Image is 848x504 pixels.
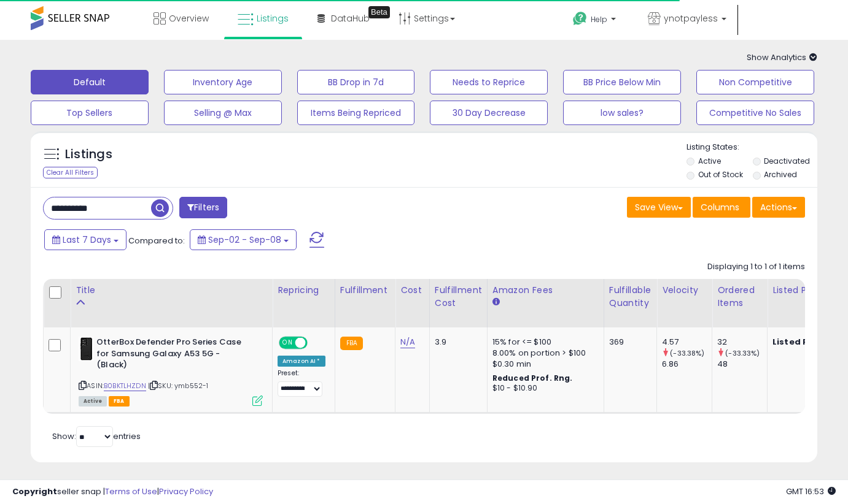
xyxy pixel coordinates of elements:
small: FBA [340,337,363,350]
span: Sep-02 - Sep-08 [208,234,281,246]
a: Help [563,2,628,40]
span: ynotpayless [664,12,718,25]
button: Competitive No Sales [696,101,814,125]
div: Velocity [662,284,707,297]
div: seller snap | | [12,486,213,498]
div: Amazon AI * [278,356,325,367]
b: OtterBox Defender Pro Series Case for Samsung Galaxy A53 5G - (Black) [96,337,246,374]
div: Preset: [278,369,325,397]
button: Columns [693,197,750,218]
div: Cost [400,284,424,297]
label: Deactivated [764,156,810,166]
span: All listings currently available for purchase on Amazon [79,396,107,407]
span: Columns [701,201,739,213]
span: FBA [109,396,130,407]
b: Listed Price: [772,336,828,348]
button: Save View [627,197,691,218]
div: Ordered Items [717,284,762,310]
div: Amazon Fees [492,284,599,297]
button: BB Price Below Min [563,70,681,94]
a: B0BKTLHZDN [104,381,146,391]
span: Help [591,14,607,25]
label: Archived [764,169,797,180]
small: (-33.38%) [670,348,704,358]
button: Items Being Repriced [297,101,415,125]
button: Top Sellers [31,101,149,125]
span: ON [280,338,295,348]
span: Compared to: [128,235,185,246]
span: Show Analytics [747,52,817,63]
div: 4.57 [662,337,712,348]
button: Sep-02 - Sep-08 [190,229,297,250]
label: Active [698,156,721,166]
div: 32 [717,337,767,348]
button: low sales? [563,101,681,125]
button: Selling @ Max [164,101,282,125]
button: Actions [752,197,805,218]
a: N/A [400,336,415,348]
a: Privacy Policy [159,486,213,497]
span: OFF [306,338,325,348]
small: Amazon Fees. [492,297,500,308]
button: 30 Day Decrease [430,101,548,125]
span: Overview [169,12,209,25]
div: Fulfillment Cost [435,284,482,310]
button: BB Drop in 7d [297,70,415,94]
div: 48 [717,359,767,370]
b: Reduced Prof. Rng. [492,373,573,383]
p: Listing States: [687,142,817,153]
div: $0.30 min [492,359,594,370]
div: Tooltip anchor [368,6,390,18]
div: Repricing [278,284,330,297]
span: Listings [257,12,289,25]
div: Displaying 1 to 1 of 1 items [707,261,805,273]
div: 369 [609,337,647,348]
img: 31Gyk3Gm-5L._SL40_.jpg [79,337,93,361]
i: Get Help [572,11,588,26]
div: Fulfillment [340,284,390,297]
div: Fulfillable Quantity [609,284,652,310]
span: Show: entries [52,430,141,442]
div: 6.86 [662,359,712,370]
small: (-33.33%) [725,348,760,358]
h5: Listings [65,146,112,163]
span: DataHub [331,12,370,25]
div: 15% for <= $100 [492,337,594,348]
div: $10 - $10.90 [492,383,594,394]
span: 2025-09-16 16:53 GMT [786,486,836,497]
button: Inventory Age [164,70,282,94]
div: 8.00% on portion > $100 [492,348,594,359]
span: Last 7 Days [63,234,111,246]
button: Filters [179,197,227,218]
span: | SKU: ymb552-1 [148,381,209,391]
button: Non Competitive [696,70,814,94]
strong: Copyright [12,486,57,497]
div: 3.9 [435,337,478,348]
div: Title [76,284,267,297]
a: Terms of Use [105,486,157,497]
button: Last 7 Days [44,229,126,250]
label: Out of Stock [698,169,743,180]
div: Clear All Filters [43,167,98,178]
button: Default [31,70,149,94]
button: Needs to Reprice [430,70,548,94]
div: ASIN: [79,337,263,405]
